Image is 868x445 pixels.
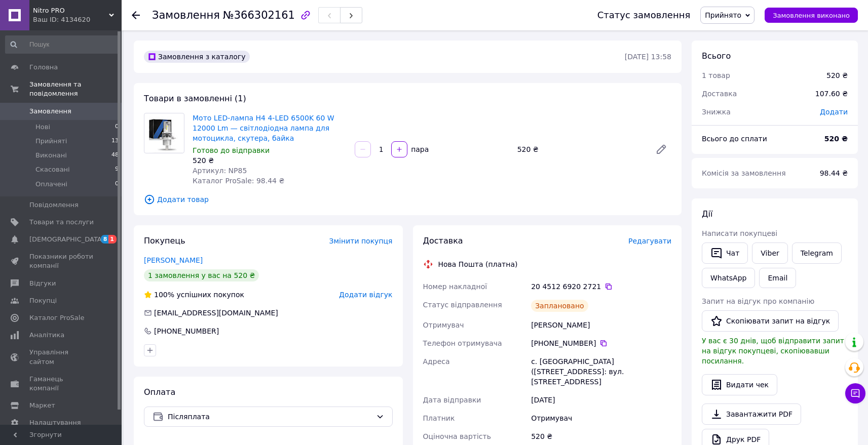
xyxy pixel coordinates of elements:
[101,235,109,244] span: 8
[29,375,94,393] span: Гаманець компанії
[702,51,731,61] span: Всього
[765,8,858,23] button: Замовлення виконано
[154,291,174,299] span: 100%
[115,180,119,189] span: 0
[423,236,463,246] span: Доставка
[423,321,464,329] span: Отримувач
[153,326,220,336] div: [PHONE_NUMBER]
[144,256,203,264] a: [PERSON_NAME]
[29,279,56,288] span: Відгуки
[702,242,748,264] button: Чат
[29,331,64,340] span: Аналітика
[146,113,182,153] img: Мото LED-лампа H4 4-LED 6500K 60 W 12000 Lm — світлодіодна лампа для мотоцикла, скутера, байка
[29,107,71,116] span: Замовлення
[111,137,119,146] span: 13
[339,291,392,299] span: Додати відгук
[752,242,787,264] a: Viber
[29,235,104,244] span: [DEMOGRAPHIC_DATA]
[826,70,848,80] div: 520 ₴
[702,268,755,288] a: WhatsApp
[29,200,79,210] span: Повідомлення
[35,123,50,132] span: Нові
[29,296,57,305] span: Покупці
[35,137,67,146] span: Прийняті
[702,310,839,332] button: Скопіювати запит на відгук
[115,123,119,132] span: 0
[423,339,502,347] span: Телефон отримувача
[193,167,247,175] span: Артикул: NP85
[152,9,220,21] span: Замовлення
[193,155,347,166] div: 520 ₴
[168,411,372,422] span: Післяплата
[408,144,430,154] div: пара
[773,12,850,19] span: Замовлення виконано
[423,396,481,404] span: Дата відправки
[108,235,117,244] span: 1
[223,9,295,21] span: №366302161
[702,71,730,79] span: 1 товар
[597,10,691,20] div: Статус замовлення
[702,374,777,395] button: Видати чек
[759,268,796,288] button: Email
[423,357,450,366] span: Адреса
[531,300,588,312] div: Заплановано
[628,237,671,245] span: Редагувати
[329,237,393,245] span: Змінити покупця
[35,151,67,160] span: Виконані
[144,194,671,205] span: Додати товар
[5,35,120,54] input: Пошук
[35,180,67,189] span: Оплачені
[29,80,122,98] span: Замовлення та повідомлення
[529,352,673,391] div: с. [GEOGRAPHIC_DATA] ([STREET_ADDRESS]: вул. [STREET_ADDRESS]
[144,387,175,397] span: Оплата
[824,135,848,143] b: 520 ₴
[845,383,865,403] button: Чат з покупцем
[423,301,502,309] span: Статус відправлення
[513,142,647,156] div: 520 ₴
[702,90,737,98] span: Доставка
[531,338,671,348] div: [PHONE_NUMBER]
[29,313,84,322] span: Каталог ProSale
[154,309,278,317] span: [EMAIL_ADDRESS][DOMAIN_NAME]
[702,297,814,305] span: Запит на відгук про компанію
[144,94,246,103] span: Товари в замовленні (1)
[193,146,270,154] span: Готово до відправки
[33,15,122,24] div: Ваш ID: 4134620
[193,177,284,185] span: Каталог ProSale: 98.44 ₴
[423,432,491,440] span: Оціночна вартість
[144,269,259,281] div: 1 замовлення у вас на 520 ₴
[111,151,119,160] span: 48
[436,259,520,269] div: Нова Пошта (платна)
[702,403,801,425] a: Завантажити PDF
[809,83,854,105] div: 107.60 ₴
[702,108,731,116] span: Знижка
[702,229,777,237] span: Написати покупцеві
[625,53,671,61] time: [DATE] 13:58
[820,108,848,116] span: Додати
[29,218,94,227] span: Товари та послуги
[29,401,55,410] span: Маркет
[193,114,334,142] a: Мото LED-лампа H4 4-LED 6500K 60 W 12000 Lm — світлодіодна лампа для мотоцикла, скутера, байка
[144,236,185,246] span: Покупець
[144,51,250,63] div: Замовлення з каталогу
[29,63,58,72] span: Головна
[423,414,455,422] span: Платник
[29,252,94,270] span: Показники роботи компанії
[651,139,671,159] a: Редагувати
[820,169,848,177] span: 98.44 ₴
[702,209,712,219] span: Дії
[144,290,244,300] div: успішних покупок
[35,165,70,174] span: Скасовані
[702,169,786,177] span: Комісія за замовлення
[702,337,844,365] span: У вас є 30 днів, щоб відправити запит на відгук покупцеві, скопіювавши посилання.
[132,10,140,20] div: Повернутися назад
[423,282,487,291] span: Номер накладної
[529,316,673,334] div: [PERSON_NAME]
[792,242,842,264] a: Telegram
[705,11,741,19] span: Прийнято
[115,165,119,174] span: 9
[33,6,109,15] span: Nitro PRO
[529,391,673,409] div: [DATE]
[702,135,767,143] span: Всього до сплати
[529,409,673,427] div: Отримувач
